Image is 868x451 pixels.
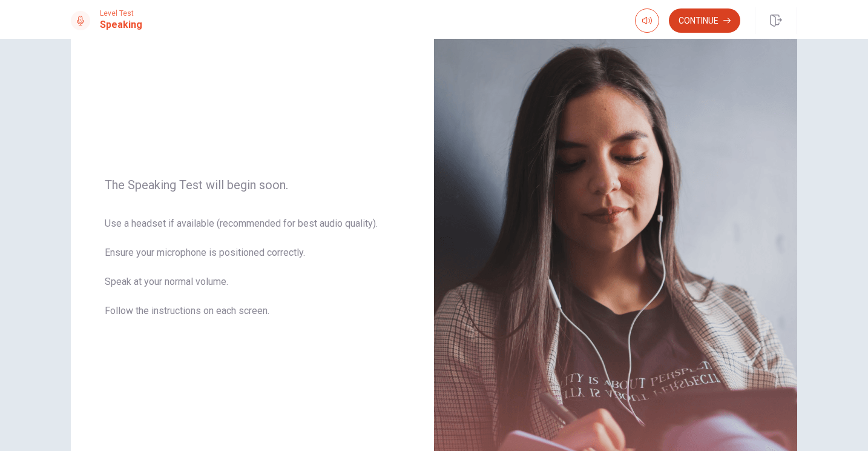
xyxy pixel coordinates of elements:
span: Use a headset if available (recommended for best audio quality). Ensure your microphone is positi... [105,216,400,333]
span: The Speaking Test will begin soon. [105,178,400,192]
button: Continue [669,8,740,33]
h1: Speaking [100,18,142,32]
span: Level Test [100,9,142,18]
